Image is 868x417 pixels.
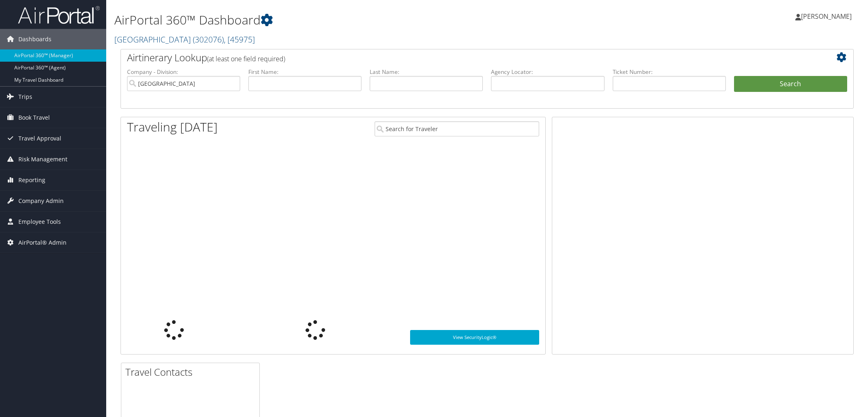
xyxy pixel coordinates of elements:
span: [PERSON_NAME] [801,12,852,21]
a: [GEOGRAPHIC_DATA] [114,34,255,45]
span: Employee Tools [18,212,61,232]
span: Company Admin [18,191,64,211]
span: Reporting [18,170,45,190]
span: Trips [18,87,32,107]
span: , [ 45975 ] [224,34,255,45]
span: (at least one field required) [207,54,285,63]
h2: Airtinerary Lookup [127,51,786,65]
span: Dashboards [18,29,51,49]
label: Agency Locator: [491,68,604,76]
a: View SecurityLogic® [410,330,539,345]
label: Last Name: [370,68,483,76]
h1: Traveling [DATE] [127,118,218,136]
span: ( 302076 ) [193,34,224,45]
label: First Name: [248,68,361,76]
label: Company - Division: [127,68,240,76]
span: Risk Management [18,149,67,169]
span: Travel Approval [18,128,61,149]
label: Ticket Number: [613,68,726,76]
span: Book Travel [18,107,50,128]
button: Search [734,76,847,92]
span: AirPortal® Admin [18,232,67,253]
h2: Travel Contacts [125,365,259,379]
a: [PERSON_NAME] [795,4,860,29]
input: Search for Traveler [375,121,539,136]
h1: AirPortal 360™ Dashboard [114,11,611,29]
img: airportal-logo.png [18,5,100,25]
